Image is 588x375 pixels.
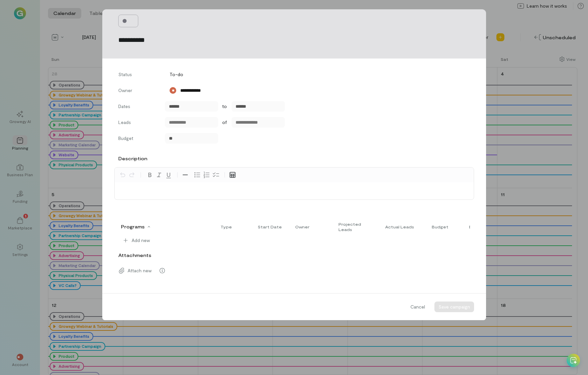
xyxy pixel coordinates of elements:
span: to [222,103,227,110]
span: Attach new [128,267,152,274]
label: Attachments [118,252,151,259]
div: Toggle SortBy [258,224,285,229]
div: Toggle SortBy [432,224,451,229]
button: Save campaign [434,302,474,312]
div: Toggle SortBy [221,224,235,229]
span: of [222,119,227,126]
label: Dates [118,103,158,110]
div: Toggle SortBy [295,224,312,229]
span: Save campaign [438,304,470,310]
div: Toggle SortBy [385,224,417,229]
span: Start date [258,224,282,229]
span: Budget [432,224,448,229]
div: Toggle SortBy [469,224,493,229]
label: Owner [118,87,158,96]
span: Projected leads [338,221,372,232]
label: Status [118,71,158,80]
div: Attach new [114,264,474,277]
span: Type [221,224,232,229]
span: End date [469,224,490,229]
label: Leads [118,119,158,128]
label: Description [118,155,147,162]
label: Budget [118,135,158,144]
span: Add new [132,237,150,244]
div: editable markdown [115,182,474,199]
span: Programs [121,223,145,230]
span: Cancel [410,304,425,310]
div: Toggle SortBy [338,221,375,232]
span: Owner [295,224,309,229]
div: Toggle SortBy [121,223,150,230]
span: Actual leads [385,224,414,229]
